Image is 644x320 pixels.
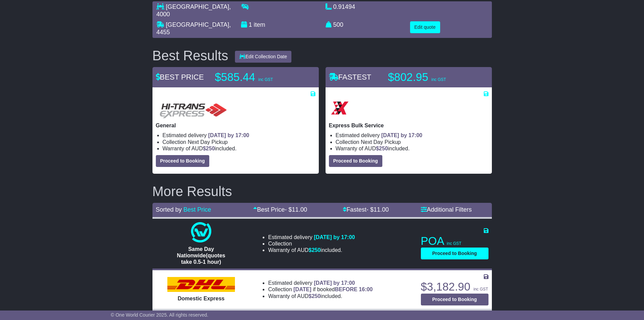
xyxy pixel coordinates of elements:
[410,21,440,33] button: Edit quote
[111,312,209,318] span: © One World Courier 2025. All rights reserved.
[374,206,389,213] span: 11.00
[206,146,215,151] span: 250
[163,139,315,145] li: Collection
[203,146,215,151] span: $
[388,70,473,84] p: $802.95
[329,155,382,167] button: Proceed to Booking
[329,122,488,129] p: Express Bulk Service
[421,206,472,213] a: Additional Filters
[336,139,488,145] li: Collection
[329,73,372,81] span: FASTEST
[156,73,204,81] span: BEST PRICE
[421,294,488,305] button: Proceed to Booking
[166,3,229,10] span: [GEOGRAPHIC_DATA]
[177,246,225,265] span: Same Day Nationwide(quotes take 0.5-1 hour)
[366,206,389,213] span: - $
[166,21,229,28] span: [GEOGRAPHIC_DATA]
[156,97,230,119] img: HiTrans (Machship): General
[421,280,488,294] p: $3,182.90
[336,145,488,152] li: Warranty of AUD included.
[157,21,231,36] span: , 4455
[314,234,355,240] span: [DATE] by 17:00
[293,286,373,292] span: if booked
[333,21,343,28] span: 500
[268,240,355,247] li: Collection
[292,206,307,213] span: 11.00
[421,234,488,248] p: POA
[215,70,300,84] p: $585.44
[163,132,315,138] li: Estimated delivery
[208,132,249,138] span: [DATE] by 17:00
[312,293,321,299] span: 250
[285,206,307,213] span: - $
[473,287,488,292] span: inc GST
[447,241,461,246] span: inc GST
[235,51,291,63] button: Edit Collection Date
[268,293,373,299] li: Warranty of AUD included.
[309,293,321,299] span: $
[309,247,321,253] span: $
[333,3,355,10] span: 0.91494
[329,97,351,119] img: Border Express: Express Bulk Service
[253,206,307,213] a: Best Price- $11.00
[156,122,315,129] p: General
[268,286,373,293] li: Collection
[258,77,273,82] span: inc GST
[335,286,357,292] span: BEFORE
[152,184,492,199] h2: More Results
[421,248,488,259] button: Proceed to Booking
[431,77,446,82] span: inc GST
[336,132,488,138] li: Estimated delivery
[268,247,355,253] li: Warranty of AUD included.
[178,296,225,301] span: Domestic Express
[184,206,211,213] a: Best Price
[167,277,235,292] img: DHL: Domestic Express
[157,3,231,18] span: , 4000
[314,280,355,286] span: [DATE] by 17:00
[293,286,311,292] span: [DATE]
[359,286,373,292] span: 16:00
[379,146,388,151] span: 250
[188,139,228,145] span: Next Day Pickup
[268,234,355,240] li: Estimated delivery
[156,155,209,167] button: Proceed to Booking
[343,206,389,213] a: Fastest- $11.00
[149,48,232,63] div: Best Results
[361,139,401,145] span: Next Day Pickup
[191,222,211,242] img: One World Courier: Same Day Nationwide(quotes take 0.5-1 hour)
[163,145,315,152] li: Warranty of AUD included.
[268,280,373,286] li: Estimated delivery
[249,21,252,28] span: 1
[156,206,182,213] span: Sorted by
[312,247,321,253] span: 250
[254,21,265,28] span: item
[381,132,423,138] span: [DATE] by 17:00
[376,146,388,151] span: $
